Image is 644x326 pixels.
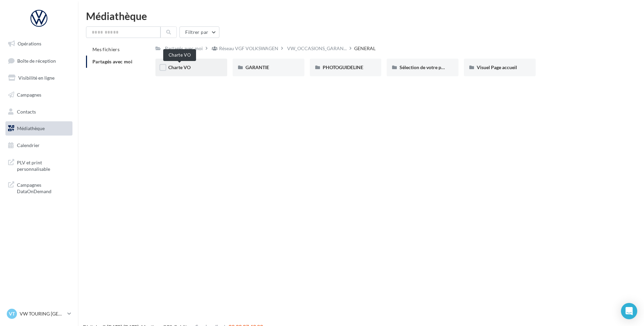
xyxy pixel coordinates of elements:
[4,155,74,175] a: PLV et print personnalisable
[18,75,55,81] span: Visibilité en ligne
[4,121,74,136] a: Médiathèque
[621,303,637,319] div: Open Intercom Messenger
[165,45,203,52] div: Partagés avec moi
[17,158,70,172] span: PLV et print personnalisable
[4,37,74,51] a: Opérations
[400,64,460,70] span: Sélection de votre partenaire
[4,178,74,198] a: Campagnes DataOnDemand
[92,46,120,52] span: Mes fichiers
[17,142,40,148] span: Calendrier
[92,59,132,64] span: Partagés avec moi
[168,64,191,70] span: Charte VO
[17,125,45,131] span: Médiathèque
[4,71,74,85] a: Visibilité en ligne
[4,54,74,68] a: Boîte de réception
[4,88,74,102] a: Campagnes
[17,58,56,63] span: Boîte de réception
[86,11,636,21] div: Médiathèque
[5,307,72,320] a: VT VW TOURING [GEOGRAPHIC_DATA]
[4,105,74,119] a: Contacts
[477,64,517,70] span: Visuel Page accueil
[179,26,219,38] button: Filtrer par
[287,45,347,52] span: VW_OCCASIONS_GARAN...
[17,180,70,195] span: Campagnes DataOnDemand
[219,45,278,52] div: Réseau VGF VOLKSWAGEN
[354,45,375,52] div: GENERAL
[323,64,363,70] span: PHOTOGUIDELINE
[4,138,74,152] a: Calendrier
[18,41,41,46] span: Opérations
[17,92,41,98] span: Campagnes
[163,49,196,61] div: Charte VO
[17,108,36,114] span: Contacts
[9,310,15,317] span: VT
[20,310,65,317] p: VW TOURING [GEOGRAPHIC_DATA]
[245,64,269,70] span: GARANTIE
